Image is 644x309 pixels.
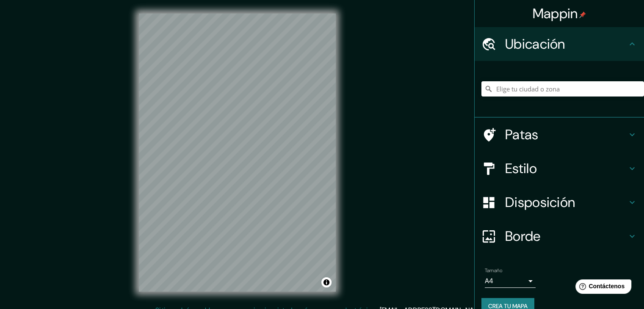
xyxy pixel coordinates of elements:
img: pin-icon.png [579,11,586,18]
font: Estilo [505,160,537,177]
button: Activar o desactivar atribución [321,277,332,287]
canvas: Mapa [139,14,336,292]
font: Mappin [533,5,578,22]
font: Patas [505,126,539,143]
font: Tamaño [485,267,502,274]
font: Ubicación [505,35,565,53]
iframe: Lanzador de widgets de ayuda [569,276,635,300]
font: Disposición [505,193,575,211]
div: A4 [485,274,536,288]
div: Ubicación [475,27,644,61]
font: Borde [505,227,541,245]
input: Elige tu ciudad o zona [481,81,644,97]
div: Estilo [475,152,644,185]
div: Disposición [475,185,644,219]
font: A4 [485,276,493,285]
div: Borde [475,219,644,253]
div: Patas [475,118,644,152]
